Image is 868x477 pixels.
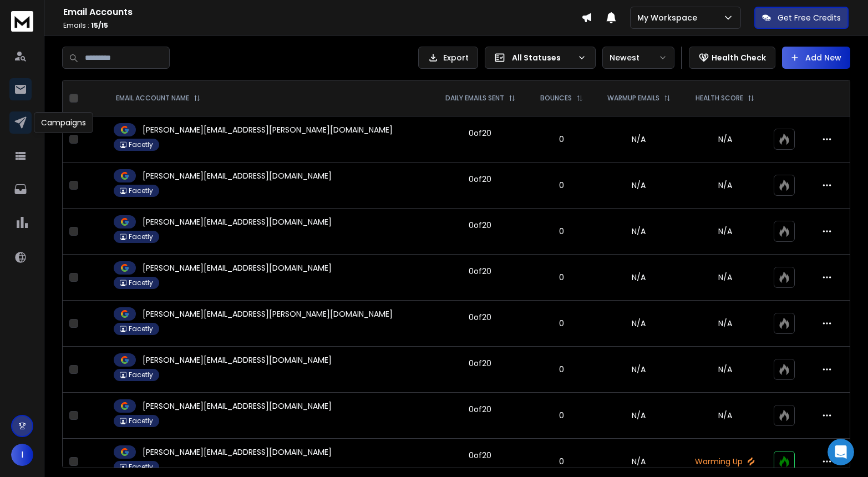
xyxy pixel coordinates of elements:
[712,52,766,63] p: Health Check
[143,400,332,412] p: [PERSON_NAME][EMAIL_ADDRESS][DOMAIN_NAME]
[690,226,760,237] p: N/A
[535,226,587,237] p: 0
[689,47,775,69] button: Health Check
[143,308,393,319] p: [PERSON_NAME][EMAIL_ADDRESS][PERSON_NAME][DOMAIN_NAME]
[143,262,332,273] p: [PERSON_NAME][EMAIL_ADDRESS][DOMAIN_NAME]
[194,4,215,26] button: Home
[595,393,683,439] td: N/A
[690,410,760,421] p: N/A
[63,21,581,30] p: Emails :
[47,6,65,24] img: Profile image for Rohan
[35,363,44,372] button: Gif picker
[595,301,683,347] td: N/A
[129,324,153,333] p: Facetly
[85,6,109,14] h1: [URL]
[418,47,478,69] button: Export
[595,116,683,163] td: N/A
[595,347,683,393] td: N/A
[469,312,491,323] div: 0 of 20
[828,439,854,465] iframe: Intercom live chat
[469,174,491,185] div: 0 of 20
[34,112,93,133] div: Campaigns
[690,272,760,283] p: N/A
[32,6,49,24] img: Profile image for Raj
[535,364,587,375] p: 0
[595,209,683,255] td: N/A
[129,278,153,287] p: Facetly
[607,94,659,103] p: WARMUP EMAILS
[602,47,674,69] button: Newest
[512,52,573,63] p: All Statuses
[11,444,33,466] button: I
[690,364,760,375] p: N/A
[637,12,702,23] p: My Workspace
[7,4,28,26] button: go back
[469,358,491,369] div: 0 of 20
[129,140,153,149] p: Facetly
[129,463,153,471] p: Facetly
[535,410,587,421] p: 0
[445,94,504,103] p: DAILY EMAILS SENT
[94,14,138,25] p: Back [DATE]
[143,170,332,181] p: [PERSON_NAME][EMAIL_ADDRESS][DOMAIN_NAME]
[782,47,850,69] button: Add New
[143,216,332,227] p: [PERSON_NAME][EMAIL_ADDRESS][DOMAIN_NAME]
[129,371,153,379] p: Facetly
[595,163,683,209] td: N/A
[535,456,587,467] p: 0
[778,12,841,23] p: Get Free Credits
[535,180,587,191] p: 0
[469,128,491,139] div: 0 of 20
[535,134,587,145] p: 0
[63,6,80,24] img: Profile image for Lakshita
[143,124,393,135] p: [PERSON_NAME][EMAIL_ADDRESS][PERSON_NAME][DOMAIN_NAME]
[53,363,62,372] button: Upload attachment
[535,318,587,329] p: 0
[540,94,572,103] p: BOUNCES
[469,266,491,277] div: 0 of 20
[690,180,760,191] p: N/A
[143,446,332,458] p: [PERSON_NAME][EMAIL_ADDRESS][DOMAIN_NAME]
[63,6,581,19] h1: Email Accounts
[535,272,587,283] p: 0
[91,21,108,30] span: 15 / 15
[754,7,849,29] button: Get Free Credits
[116,94,200,103] div: EMAIL ACCOUNT NAME
[17,363,26,372] button: Emoji picker
[9,340,212,359] textarea: Message…
[696,94,743,103] p: HEALTH SCORE
[469,404,491,415] div: 0 of 20
[129,232,153,241] p: Facetly
[469,220,491,231] div: 0 of 20
[595,255,683,301] td: N/A
[690,318,760,329] p: N/A
[690,134,760,145] p: N/A
[129,186,153,195] p: Facetly
[129,417,153,425] p: Facetly
[190,359,208,377] button: Send a message…
[11,11,33,32] img: logo
[143,354,332,366] p: [PERSON_NAME][EMAIL_ADDRESS][DOMAIN_NAME]
[469,450,491,461] div: 0 of 20
[690,456,760,467] p: Warming Up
